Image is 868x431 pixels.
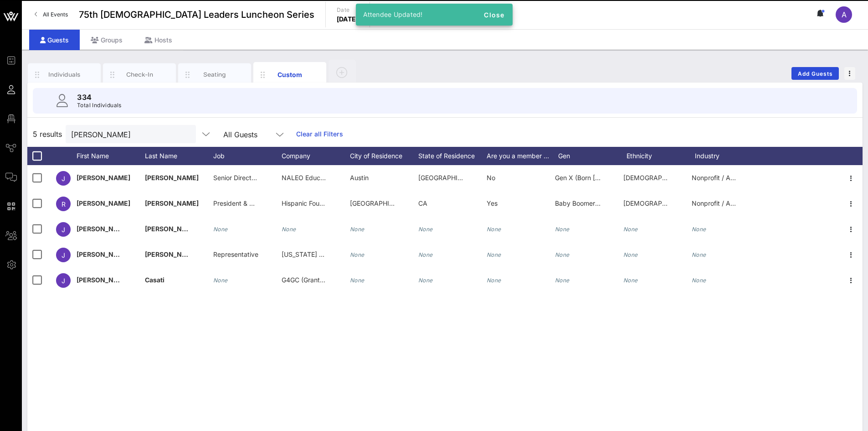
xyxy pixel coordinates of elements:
span: Attendee Updated! [363,10,423,18]
div: City of Residence [350,147,418,165]
span: Add Guests [797,70,833,77]
span: Representative [213,250,258,258]
i: None [555,226,570,233]
span: [PERSON_NAME] [77,174,130,182]
button: Add Guests [791,67,839,80]
span: J [62,175,65,182]
p: 334 [77,92,122,103]
span: R [62,200,66,208]
div: Individuals [44,70,85,79]
span: Hispanic Foundation of [GEOGRAPHIC_DATA] [282,199,416,207]
div: State of Residence [418,147,487,165]
span: No [487,174,495,182]
span: Close [483,11,505,19]
div: Last Name [145,147,213,165]
span: Nonprofit / Advocacy [692,199,756,207]
i: None [418,226,433,233]
i: None [350,277,365,284]
span: [US_STATE] House of Representatives [282,250,395,258]
div: Industry [695,147,763,165]
span: NALEO Educational Fund [282,174,357,182]
a: Clear all Filters [296,129,343,139]
span: A [842,10,847,19]
span: [PERSON_NAME] [145,250,199,258]
button: Close [480,6,509,23]
div: Hosts [134,30,183,50]
p: Total Individuals [77,101,122,110]
i: None [623,226,638,233]
span: [GEOGRAPHIC_DATA] [418,174,483,182]
i: None [418,251,433,258]
span: J [62,226,65,234]
div: All Guests [218,125,291,143]
div: Guests [29,30,80,50]
i: None [623,251,638,258]
i: None [487,277,501,284]
span: [DEMOGRAPHIC_DATA] or [DEMOGRAPHIC_DATA] [623,174,775,182]
div: First Name [77,147,145,165]
div: Groups [80,30,134,50]
i: None [350,251,365,258]
span: Nonprofit / Advocacy [692,174,756,182]
a: All Events [29,7,73,22]
div: Custom [270,70,310,79]
span: Senior Director of Constituency Services [213,174,334,182]
span: [PERSON_NAME] [145,199,199,207]
div: Job [213,147,282,165]
i: None [350,226,365,233]
span: [DEMOGRAPHIC_DATA] or [DEMOGRAPHIC_DATA] [623,199,775,207]
i: None [487,251,501,258]
span: [PERSON_NAME] [77,276,130,284]
i: None [555,251,570,258]
div: All Guests [223,130,257,139]
div: Are you a member … [487,147,558,165]
span: [GEOGRAPHIC_DATA][PERSON_NAME] [350,199,467,207]
span: President & CEO [213,199,262,207]
span: Casati [145,276,164,284]
i: None [692,277,706,284]
div: Ethnicity [627,147,695,165]
i: None [487,226,501,233]
span: G4GC (Grantmakers for Girls of Color) [282,276,394,284]
i: None [213,277,228,284]
span: All Events [43,11,68,18]
i: None [692,226,706,233]
div: A [836,6,852,23]
span: 5 results [33,129,62,140]
span: [PERSON_NAME] [77,199,130,207]
span: J [62,251,65,259]
div: Company [282,147,350,165]
span: CA [418,199,427,207]
span: Austin [350,174,369,182]
i: None [623,277,638,284]
span: 75th [DEMOGRAPHIC_DATA] Leaders Luncheon Series [79,8,314,21]
div: Seating [195,70,235,79]
i: None [282,226,296,233]
span: Gen X (Born [DEMOGRAPHIC_DATA]–[DEMOGRAPHIC_DATA]) [555,174,740,182]
div: Gen [558,147,627,165]
span: [PERSON_NAME] [145,225,199,233]
div: Check-In [119,70,160,79]
span: J [62,277,65,285]
span: [PERSON_NAME] [77,250,130,258]
i: None [692,251,706,258]
i: None [555,277,570,284]
p: [DATE] [337,15,359,24]
span: Baby Boomer (Born [DEMOGRAPHIC_DATA]–[DEMOGRAPHIC_DATA]) [555,199,762,207]
span: [PERSON_NAME] [77,225,130,233]
i: None [213,226,228,233]
p: Date [337,5,359,15]
i: None [418,277,433,284]
span: [PERSON_NAME] [145,174,199,182]
span: Yes [487,199,498,207]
